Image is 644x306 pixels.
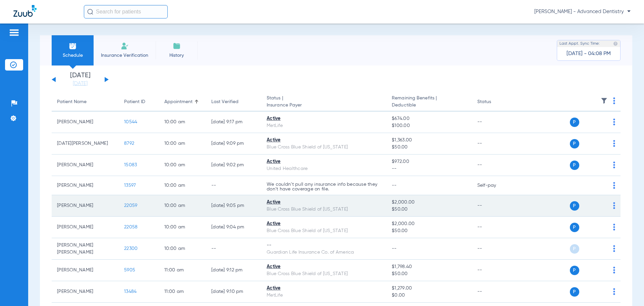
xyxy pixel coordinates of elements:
[267,115,381,122] div: Active
[206,195,261,217] td: [DATE] 9:05 PM
[613,162,615,168] img: group-dot-blue.svg
[124,120,137,124] span: 10544
[567,50,611,57] span: [DATE] - 04:08 PM
[392,270,466,277] span: $50.00
[267,220,381,227] div: Active
[570,161,579,170] span: P
[206,281,261,303] td: [DATE] 9:10 PM
[392,246,397,251] span: --
[472,281,517,303] td: --
[124,98,145,105] div: Patient ID
[211,98,238,105] div: Last Verified
[124,163,137,167] span: 15083
[159,281,206,303] td: 11:00 AM
[570,244,579,254] span: P
[267,270,381,277] div: Blue Cross Blue Shield of [US_STATE]
[13,5,37,17] img: Zuub Logo
[164,98,193,105] div: Appointment
[570,139,579,148] span: P
[52,238,119,260] td: [PERSON_NAME] [PERSON_NAME]
[392,206,466,213] span: $50.00
[52,133,119,155] td: [DATE][PERSON_NAME]
[173,42,181,50] img: History
[124,98,154,105] div: Patient ID
[206,133,261,155] td: [DATE] 9:09 PM
[124,225,138,229] span: 22058
[392,137,466,144] span: $1,363.00
[534,8,631,15] span: [PERSON_NAME] - Advanced Dentistry
[392,165,466,172] span: --
[267,199,381,206] div: Active
[159,176,206,195] td: 10:00 AM
[159,217,206,238] td: 10:00 AM
[206,155,261,176] td: [DATE] 9:02 PM
[267,122,381,129] div: MetLife
[52,155,119,176] td: [PERSON_NAME]
[392,158,466,165] span: $972.00
[559,40,600,47] span: Last Appt. Sync Time:
[472,238,517,260] td: --
[159,260,206,281] td: 11:00 AM
[392,115,466,122] span: $674.00
[392,102,466,109] span: Deductible
[570,118,579,127] span: P
[267,158,381,165] div: Active
[84,5,168,18] input: Search for patients
[613,119,615,125] img: group-dot-blue.svg
[52,176,119,195] td: [PERSON_NAME]
[570,266,579,275] span: P
[392,144,466,151] span: $50.00
[159,112,206,133] td: 10:00 AM
[267,102,381,109] span: Insurance Payer
[472,133,517,155] td: --
[124,141,134,146] span: 8792
[392,183,397,188] span: --
[392,263,466,270] span: $1,798.40
[613,202,615,209] img: group-dot-blue.svg
[392,122,466,129] span: $100.00
[613,41,618,46] img: last sync help info
[472,93,517,112] th: Status
[386,93,472,112] th: Remaining Benefits |
[159,155,206,176] td: 10:00 AM
[161,52,193,59] span: History
[267,165,381,172] div: United Healthcare
[570,287,579,297] span: P
[164,98,201,105] div: Appointment
[159,238,206,260] td: 10:00 AM
[613,97,615,104] img: group-dot-blue.svg
[52,281,119,303] td: [PERSON_NAME]
[206,217,261,238] td: [DATE] 9:04 PM
[472,195,517,217] td: --
[570,201,579,211] span: P
[472,260,517,281] td: --
[613,182,615,189] img: group-dot-blue.svg
[613,224,615,230] img: group-dot-blue.svg
[392,199,466,206] span: $2,000.00
[267,242,381,249] div: --
[159,195,206,217] td: 10:00 AM
[267,182,381,191] p: We couldn’t pull any insurance info because they don’t have coverage on file.
[206,260,261,281] td: [DATE] 9:12 PM
[69,42,77,50] img: Schedule
[601,97,607,104] img: filter.svg
[52,195,119,217] td: [PERSON_NAME]
[124,289,137,294] span: 13484
[267,144,381,151] div: Blue Cross Blue Shield of [US_STATE]
[60,72,100,87] li: [DATE]
[52,217,119,238] td: [PERSON_NAME]
[570,223,579,232] span: P
[261,93,386,112] th: Status |
[267,292,381,299] div: MetLife
[52,112,119,133] td: [PERSON_NAME]
[613,140,615,147] img: group-dot-blue.svg
[124,183,136,188] span: 13597
[211,98,256,105] div: Last Verified
[267,249,381,256] div: Guardian Life Insurance Co. of America
[472,217,517,238] td: --
[206,238,261,260] td: --
[392,285,466,292] span: $1,279.00
[159,133,206,155] td: 10:00 AM
[267,227,381,234] div: Blue Cross Blue Shield of [US_STATE]
[60,80,100,87] a: [DATE]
